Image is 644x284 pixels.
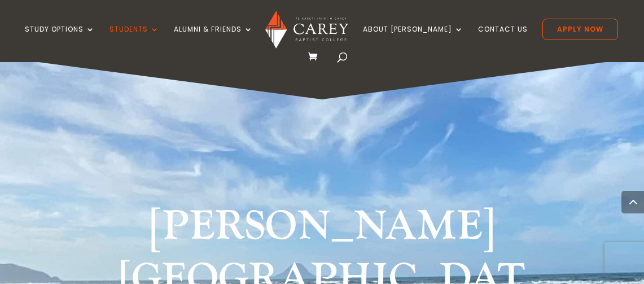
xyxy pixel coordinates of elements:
a: Apply Now [542,19,618,40]
a: Contact Us [478,25,528,52]
a: Alumni & Friends [174,25,253,52]
a: Students [109,25,159,52]
a: Study Options [25,25,95,52]
a: About [PERSON_NAME] [363,25,463,52]
img: Carey Baptist College [265,11,348,49]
